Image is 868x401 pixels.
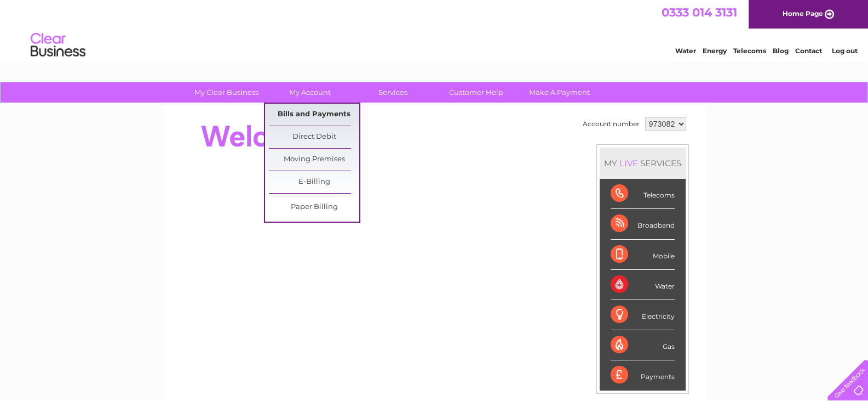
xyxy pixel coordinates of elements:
[181,82,272,103] a: My Clear Business
[600,148,686,179] div: MY SERVICES
[773,47,789,55] a: Blog
[733,47,766,55] a: Telecoms
[611,300,675,330] div: Electricity
[703,47,727,55] a: Energy
[514,82,605,103] a: Make A Payment
[580,115,642,133] td: Account number
[269,149,359,171] a: Moving Premises
[30,29,86,62] img: logo.png
[269,171,359,193] a: E-Billing
[176,6,693,53] div: Clear Business is a trading name of Verastar Limited (registered in [GEOGRAPHIC_DATA] No. 3667643...
[348,82,438,103] a: Services
[617,158,640,168] div: LIVE
[675,47,696,55] a: Water
[431,82,521,103] a: Customer Help
[269,196,359,218] a: Paper Billing
[611,360,675,390] div: Payments
[265,82,355,103] a: My Account
[795,47,822,55] a: Contact
[269,126,359,148] a: Direct Debit
[611,330,675,360] div: Gas
[269,104,359,126] a: Bills and Payments
[662,5,737,19] a: 0333 014 3131
[611,209,675,239] div: Broadband
[611,179,675,209] div: Telecoms
[611,240,675,270] div: Mobile
[832,47,858,55] a: Log out
[611,270,675,300] div: Water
